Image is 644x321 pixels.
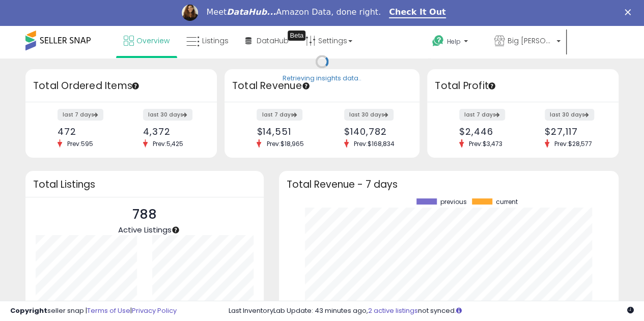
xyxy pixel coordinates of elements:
div: Tooltip anchor [487,81,496,91]
h3: Total Revenue [232,79,412,93]
a: Privacy Policy [132,306,177,315]
h3: Total Profit [435,79,611,93]
div: $27,117 [545,126,601,137]
a: Help [424,27,485,59]
strong: Copyright [10,306,47,315]
i: DataHub... [227,7,276,17]
p: 788 [118,205,171,224]
label: last 30 days [344,109,394,121]
label: last 7 days [257,109,302,121]
span: Prev: $3,473 [464,139,508,148]
a: Terms of Use [87,306,130,315]
div: Tooltip anchor [171,225,180,235]
a: Overview [116,25,177,56]
span: Prev: 595 [62,139,98,148]
div: $14,551 [257,126,314,137]
a: Settings [298,25,360,56]
span: Overview [136,36,170,46]
div: 472 [58,126,114,137]
span: Prev: $28,577 [549,139,597,148]
a: Listings [179,25,236,56]
h3: Total Listings [33,181,256,188]
span: Prev: $18,965 [261,139,309,148]
div: Meet Amazon Data, done right. [206,7,381,17]
span: Active Listings [118,224,171,235]
span: Prev: $168,834 [349,139,400,148]
a: 2 active listings [368,306,418,315]
a: DataHub [238,25,296,56]
label: last 30 days [545,109,594,121]
span: current [496,198,518,206]
label: last 30 days [143,109,192,121]
label: last 7 days [459,109,505,121]
span: Prev: 5,425 [148,139,188,148]
span: previous [440,198,467,206]
div: Tooltip anchor [301,81,311,91]
a: Big [PERSON_NAME] [487,25,568,59]
div: $140,782 [344,126,402,137]
span: Listings [202,36,229,46]
span: Help [447,37,461,46]
div: $2,446 [459,126,515,137]
div: Close [625,9,635,15]
label: last 7 days [58,109,103,121]
i: Get Help [432,35,444,47]
h3: Total Revenue - 7 days [287,181,611,188]
span: Big [PERSON_NAME] [508,36,553,46]
a: Check It Out [389,7,446,18]
div: Tooltip anchor [131,81,140,91]
div: Tooltip anchor [288,31,305,41]
div: Last InventoryLab Update: 43 minutes ago, not synced. [229,306,634,316]
div: Retrieving insights data.. [283,74,361,83]
div: seller snap | | [10,306,177,316]
h3: Total Ordered Items [33,79,209,93]
span: DataHub [257,36,289,46]
div: 4,372 [143,126,199,137]
img: Profile image for Georgie [182,5,198,21]
i: Click here to read more about un-synced listings. [456,307,462,314]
